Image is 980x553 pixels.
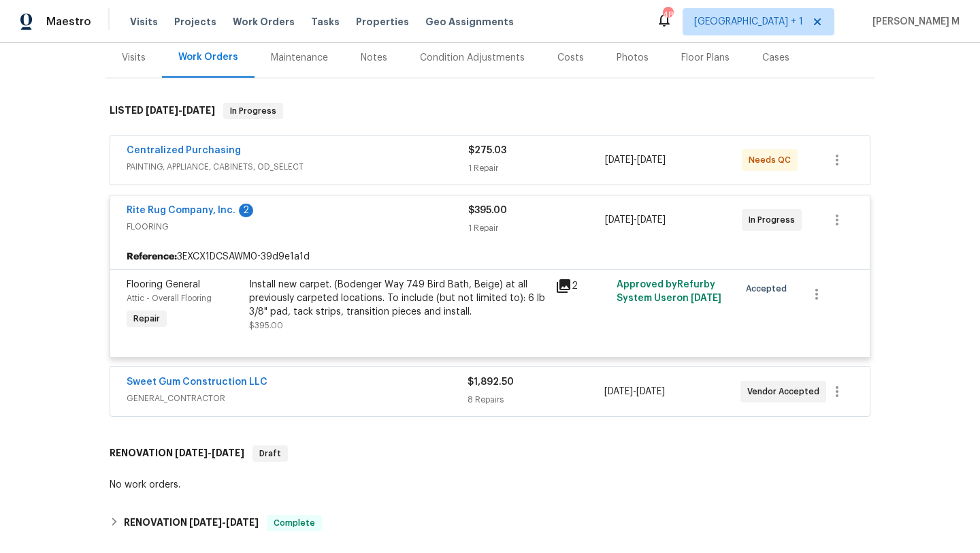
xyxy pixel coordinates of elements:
span: FLOORING [127,220,468,234]
div: Cases [762,51,789,65]
span: - [605,153,666,167]
div: Work Orders [178,50,238,64]
div: No work orders. [110,478,870,492]
span: Repair [128,312,165,326]
span: $275.03 [468,146,506,155]
div: Costs [557,51,584,65]
span: Visits [130,15,158,29]
span: $1,892.50 [468,377,514,387]
span: $395.00 [249,321,283,330]
div: 48 [663,8,672,22]
span: Attic - Overall Flooring [127,294,212,302]
span: [DATE] [637,155,666,165]
div: Notes [361,51,387,65]
span: - [175,448,244,458]
span: Vendor Accepted [747,385,825,398]
span: Maestro [46,15,91,29]
a: Sweet Gum Construction LLC [127,377,267,387]
div: 1 Repair [468,161,605,175]
span: [DATE] [212,448,244,458]
a: Rite Rug Company, Inc. [127,206,235,215]
span: Complete [268,516,321,530]
div: Condition Adjustments [420,51,525,65]
span: [DATE] [605,155,634,165]
span: GENERAL_CONTRACTOR [127,392,468,405]
span: [DATE] [226,518,259,527]
span: [DATE] [604,387,633,396]
span: Tasks [311,17,340,27]
span: [DATE] [691,294,721,303]
div: 8 Repairs [468,393,604,407]
div: 1 Repair [468,221,605,235]
a: Centralized Purchasing [127,146,241,155]
span: In Progress [749,213,800,227]
span: [PERSON_NAME] M [867,15,960,29]
div: 3EXCX1DCSAWM0-39d9e1a1d [110,244,870,269]
span: Geo Assignments [425,15,514,29]
span: [DATE] [146,106,178,115]
span: Draft [254,447,287,460]
span: [DATE] [175,448,208,458]
span: PAINTING, APPLIANCE, CABINETS, OD_SELECT [127,160,468,174]
h6: LISTED [110,103,215,119]
span: Work Orders [233,15,295,29]
span: - [605,213,666,227]
span: [GEOGRAPHIC_DATA] + 1 [694,15,803,29]
span: In Progress [225,104,282,118]
span: [DATE] [637,215,666,225]
div: LISTED [DATE]-[DATE]In Progress [105,89,875,133]
span: Accepted [746,282,792,296]
span: [DATE] [636,387,665,396]
div: RENOVATION [DATE]-[DATE]Draft [105,432,875,475]
div: Photos [617,51,649,65]
span: - [189,518,259,527]
div: RENOVATION [DATE]-[DATE]Complete [105,507,875,539]
div: 2 [555,278,608,294]
span: [DATE] [182,106,215,115]
span: Flooring General [127,280,200,289]
b: Reference: [127,250,177,264]
span: Approved by Refurby System User on [617,280,721,303]
div: Visits [122,51,146,65]
h6: RENOVATION [124,515,259,531]
h6: RENOVATION [110,445,244,462]
span: Properties [356,15,409,29]
span: Needs QC [749,153,796,167]
span: $395.00 [468,206,507,215]
div: Maintenance [271,51,328,65]
div: 2 [239,204,253,217]
span: - [604,385,665,398]
span: Projects [174,15,216,29]
span: [DATE] [189,518,222,527]
span: [DATE] [605,215,634,225]
span: - [146,106,215,115]
div: Floor Plans [681,51,730,65]
div: Install new carpet. (Bodenger Way 749 Bird Bath, Beige) at all previously carpeted locations. To ... [249,278,547,319]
